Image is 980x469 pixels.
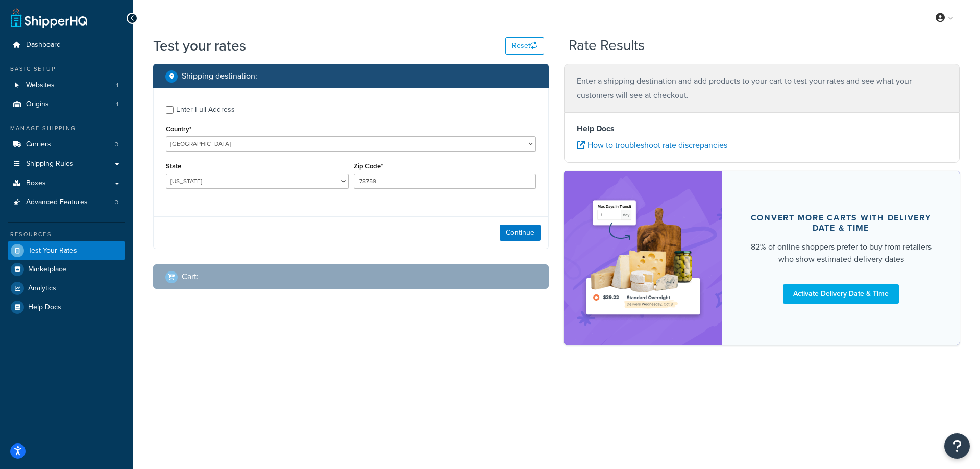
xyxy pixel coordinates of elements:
span: Carriers [26,140,51,149]
div: 82% of online shoppers prefer to buy from retailers who show estimated delivery dates [747,241,935,265]
span: Dashboard [26,41,61,50]
span: Origins [26,100,49,109]
a: Activate Delivery Date & Time [783,284,899,304]
span: Boxes [26,179,46,188]
div: Basic Setup [8,65,125,73]
a: Boxes [8,174,125,193]
li: Advanced Features [8,193,125,212]
label: Zip Code* [354,162,383,170]
div: Convert more carts with delivery date & time [747,213,935,233]
a: Shipping Rules [8,155,125,174]
li: Carriers [8,135,125,154]
a: Advanced Features3 [8,193,125,212]
h1: Test your rates [153,36,246,56]
span: 3 [115,140,118,149]
span: Analytics [28,284,56,293]
li: Origins [8,95,125,114]
button: Continue [500,225,541,241]
a: Marketplace [8,260,125,279]
button: Reset [505,37,544,55]
span: Marketplace [28,265,66,274]
li: Websites [8,76,125,95]
span: Shipping Rules [26,160,73,168]
a: Dashboard [8,36,125,55]
span: Test Your Rates [28,246,77,255]
a: Help Docs [8,298,125,316]
a: Analytics [8,279,125,298]
label: State [166,162,181,170]
h2: Shipping destination : [182,71,257,81]
button: Open Resource Center [944,433,970,459]
span: Advanced Features [26,198,88,207]
p: Enter a shipping destination and add products to your cart to test your rates and see what your c... [577,74,947,103]
span: Websites [26,81,55,90]
a: Test Your Rates [8,241,125,260]
h2: Rate Results [569,38,645,54]
img: feature-image-ddt-36eae7f7280da8017bfb280eaccd9c446f90b1fe08728e4019434db127062ab4.png [579,186,707,330]
span: 1 [116,81,118,90]
span: 3 [115,198,118,207]
label: Country* [166,125,191,133]
div: Resources [8,230,125,239]
h2: Cart : [182,272,199,281]
div: Manage Shipping [8,124,125,133]
div: Enter Full Address [176,103,235,117]
span: Help Docs [28,303,61,312]
input: Enter Full Address [166,106,174,114]
a: Carriers3 [8,135,125,154]
a: How to troubleshoot rate discrepancies [577,139,727,151]
a: Origins1 [8,95,125,114]
a: Websites1 [8,76,125,95]
span: 1 [116,100,118,109]
h4: Help Docs [577,122,947,135]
